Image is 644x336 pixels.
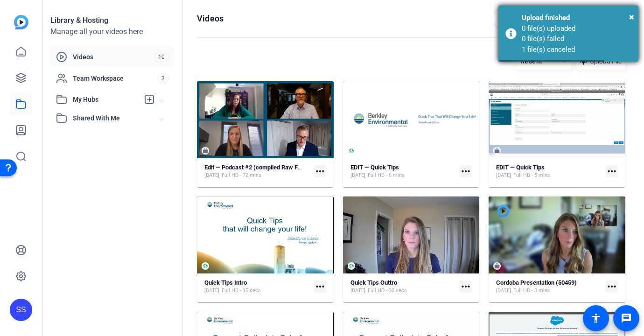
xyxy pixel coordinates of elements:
[50,109,175,127] mat-expansion-panel-header: Shared With Me
[10,299,32,321] div: SS
[496,172,511,179] span: [DATE]
[314,280,326,293] mat-icon: more_horiz
[50,90,175,109] mat-expansion-panel-header: My Hubs
[350,164,456,179] a: EDIT — Quick Tips[DATE]Full HD - 6 mins
[460,280,472,293] mat-icon: more_horiz
[14,15,28,29] img: blue-gradient.svg
[496,287,511,294] span: [DATE]
[73,74,157,83] span: Team Workspace
[368,172,405,179] span: Full HD - 6 mins
[314,165,326,177] mat-icon: more_horiz
[50,26,175,37] div: Manage all your videos here
[621,313,632,324] mat-icon: message
[496,279,602,294] a: Cordoba Presentation (50459)[DATE]Full HD - 3 mins
[222,287,261,294] span: Full HD - 15 secs
[368,287,407,294] span: Full HD - 30 secs
[204,164,310,179] a: Edit — Podcast #2 (compiled Raw Footage)[DATE]Full HD - 72 mins
[350,164,399,171] strong: EDIT — Quick Tips
[204,279,310,294] a: Quick Tips Intro[DATE]Full HD - 15 secs
[520,57,543,65] span: Recent
[522,13,631,23] div: Upload finished
[513,287,550,294] span: Full HD - 3 mins
[496,164,602,179] a: EDIT — Quick Tips[DATE]Full HD - 5 mins
[222,172,261,179] span: Full HD - 72 mins
[522,23,631,55] div: 0 file(s) uploaded 0 file(s) failed 1 file(s) canceled
[73,113,160,123] span: Shared With Me
[204,172,219,179] span: [DATE]
[460,165,472,177] mat-icon: more_horiz
[350,287,365,294] span: [DATE]
[629,10,634,24] button: Close
[73,52,154,62] span: Videos
[350,172,365,179] span: [DATE]
[513,172,550,179] span: Full HD - 5 mins
[606,280,618,293] mat-icon: more_horiz
[197,13,224,24] h1: Videos
[496,164,545,171] strong: EDIT — Quick Tips
[157,73,169,84] span: 3
[496,279,577,286] strong: Cordoba Presentation (50459)
[629,11,634,22] span: ×
[204,279,247,286] strong: Quick Tips Intro
[576,53,625,70] button: Upload File
[204,164,318,171] strong: Edit — Podcast #2 (compiled Raw Footage)
[606,165,618,177] mat-icon: more_horiz
[350,279,397,286] strong: Quick Tips Outtro
[154,52,169,62] span: 10
[204,287,219,294] span: [DATE]
[350,279,456,294] a: Quick Tips Outtro[DATE]Full HD - 30 secs
[590,313,602,324] mat-icon: accessibility
[73,95,139,105] span: My Hubs
[50,15,175,26] div: Library & Hosting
